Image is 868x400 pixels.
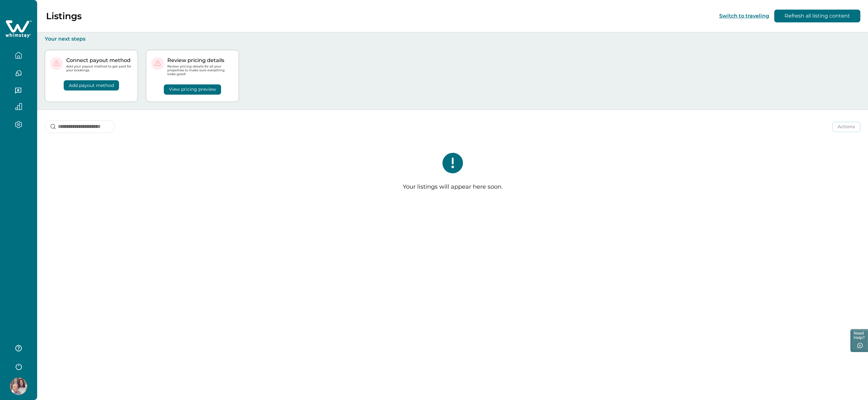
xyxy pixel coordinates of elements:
[167,57,234,64] p: Review pricing details
[167,65,234,76] p: Review pricing details for all your properties to make sure everything looks good!
[66,57,132,64] p: Connect payout method
[66,65,132,72] p: Add your payout method to get paid for your bookings.
[403,184,503,191] p: Your listings will appear here soon.
[64,80,119,90] button: Add payout method
[832,122,860,132] button: Actions
[164,84,221,95] button: View pricing preview
[10,378,27,395] img: Whimstay Host
[774,10,860,22] button: Refresh all listing content
[719,13,769,19] button: Switch to traveling
[45,36,860,42] p: Your next steps
[46,11,82,21] p: Listings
